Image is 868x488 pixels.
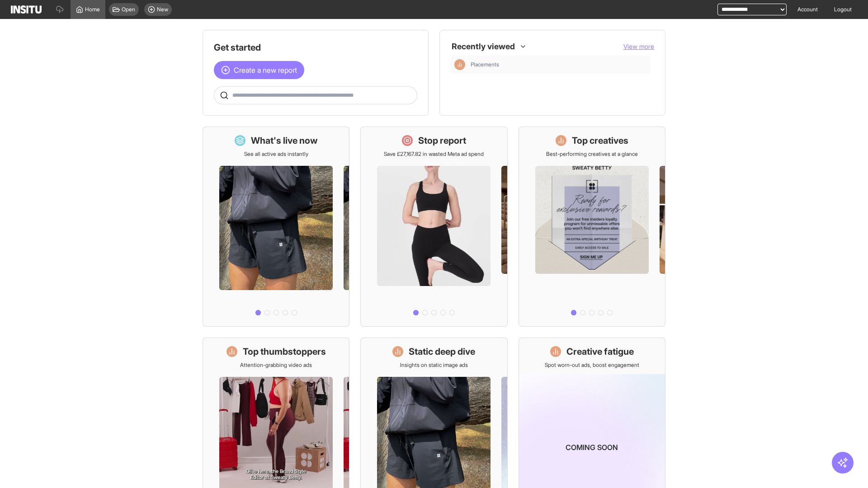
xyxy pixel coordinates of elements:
button: View more [623,42,654,51]
p: Save £27,167.82 in wasted Meta ad spend [384,150,484,158]
p: Best-performing creatives at a glance [546,150,638,158]
h1: Static deep dive [409,345,475,358]
h1: Top creatives [572,134,628,147]
span: Placements [471,61,499,68]
h1: Top thumbstoppers [243,345,326,358]
p: See all active ads instantly [244,150,308,158]
h1: Get started [214,41,417,54]
span: Create a new report [234,65,297,75]
h1: What's live now [251,134,318,147]
p: Attention-grabbing video ads [240,361,312,369]
a: What's live nowSee all active ads instantly [203,127,349,327]
span: Open [122,6,135,13]
a: Top creativesBest-performing creatives at a glance [519,127,665,327]
span: Placements [471,61,647,68]
img: Logo [11,5,42,14]
a: Stop reportSave £27,167.82 in wasted Meta ad spend [360,127,507,327]
div: Insights [454,59,465,70]
span: View more [623,42,654,50]
p: Insights on static image ads [400,361,468,369]
span: Home [85,6,100,13]
h1: Stop report [418,134,466,147]
span: New [157,6,168,13]
button: Create a new report [214,61,304,79]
